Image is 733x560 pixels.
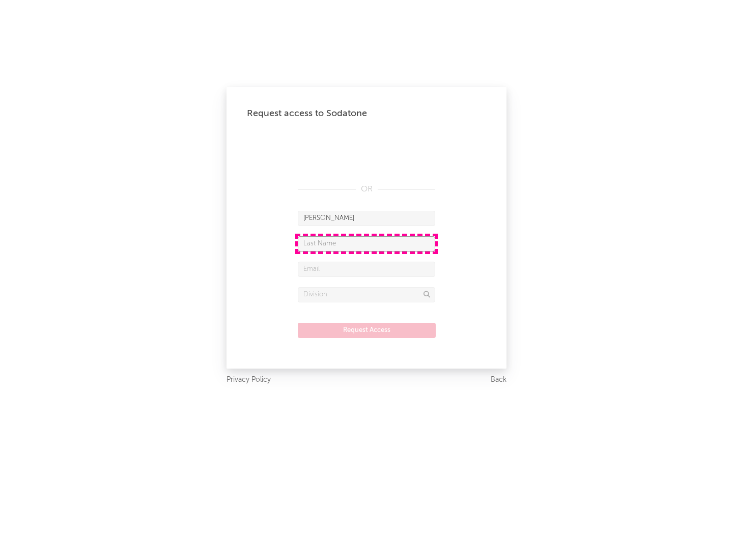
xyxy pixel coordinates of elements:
input: Division [298,287,435,302]
input: Email [298,262,435,277]
button: Request Access [298,323,436,338]
a: Privacy Policy [227,374,271,386]
a: Back [491,374,506,386]
div: Request access to Sodatone [247,107,486,120]
input: Last Name [298,236,435,251]
input: First Name [298,211,435,226]
div: OR [298,183,435,195]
